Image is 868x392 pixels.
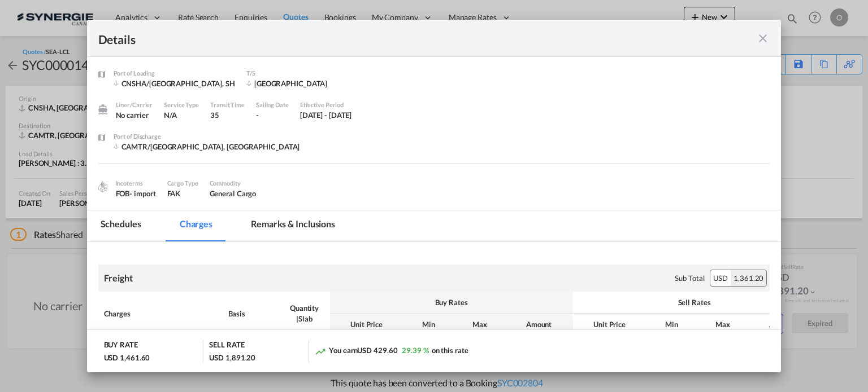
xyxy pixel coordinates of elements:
[330,314,403,336] th: Unit Price
[116,100,153,110] div: Liner/Carrier
[114,142,300,152] div: CAMTR/Montreal, QC
[116,188,156,199] div: FOB
[164,100,199,110] div: Service Type
[116,178,156,188] div: Incoterms
[87,20,782,373] md-dialog: Port of Loading ...
[748,314,816,336] th: Amount
[237,210,349,241] md-tab-item: Remarks & Inclusions
[98,31,703,45] div: Details
[336,297,567,307] div: Buy Rates
[756,32,770,45] md-icon: icon-close fg-AAA8AD m-0 cursor
[710,270,731,286] div: USD
[129,188,155,199] div: - import
[104,272,133,284] div: Freight
[210,189,257,198] span: General Cargo
[246,68,337,78] div: T/S
[228,309,274,319] div: Basis
[167,178,198,188] div: Cargo Type
[675,273,704,283] div: Sub Total
[357,346,397,355] span: USD 429.60
[315,345,468,357] div: You earn on this rate
[505,314,573,336] th: Amount
[210,178,257,188] div: Commodity
[403,314,454,336] th: Min
[167,188,198,199] div: FAK
[104,309,217,319] div: Charges
[87,210,360,241] md-pagination-wrapper: Use the left and right arrow keys to navigate between tabs
[285,303,324,323] div: Quantity | Slab
[573,314,646,336] th: Unit Price
[114,78,235,89] div: CNSHA/Shanghai, SH
[114,68,235,78] div: Port of Loading
[579,297,810,307] div: Sell Rates
[731,270,766,286] div: 1,361.20
[300,100,352,110] div: Effective Period
[256,100,289,110] div: Sailing Date
[116,110,153,120] div: No carrier
[166,210,226,241] md-tab-item: Charges
[209,340,244,353] div: SELL RATE
[256,110,289,120] div: -
[87,210,155,241] md-tab-item: Schedules
[210,100,245,110] div: Transit Time
[210,110,245,120] div: 35
[97,180,109,193] img: cargo.png
[402,346,428,355] span: 29.39 %
[315,346,326,357] md-icon: icon-trending-up
[300,110,352,120] div: 13 Aug 2025 - 31 Aug 2025
[104,340,138,353] div: BUY RATE
[114,131,300,142] div: Port of Discharge
[646,314,697,336] th: Min
[209,353,255,363] div: USD 1,891.20
[164,111,177,120] span: N/A
[697,314,748,336] th: Max
[454,314,505,336] th: Max
[246,78,337,89] div: VANCOUVER
[104,353,150,363] div: USD 1,461.60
